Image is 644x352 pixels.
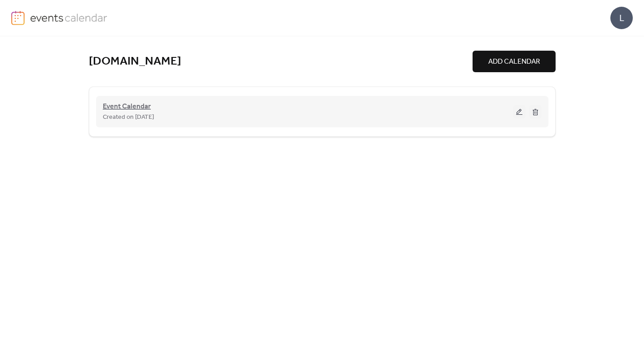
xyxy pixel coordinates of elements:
[103,112,154,123] span: Created on [DATE]
[610,7,633,29] div: L
[103,101,151,112] span: Event Calendar
[488,56,540,67] span: ADD CALENDAR
[103,104,151,109] a: Event Calendar
[11,11,25,25] img: logo
[473,51,556,72] button: ADD CALENDAR
[89,54,181,69] a: [DOMAIN_NAME]
[30,11,108,24] img: logo-type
